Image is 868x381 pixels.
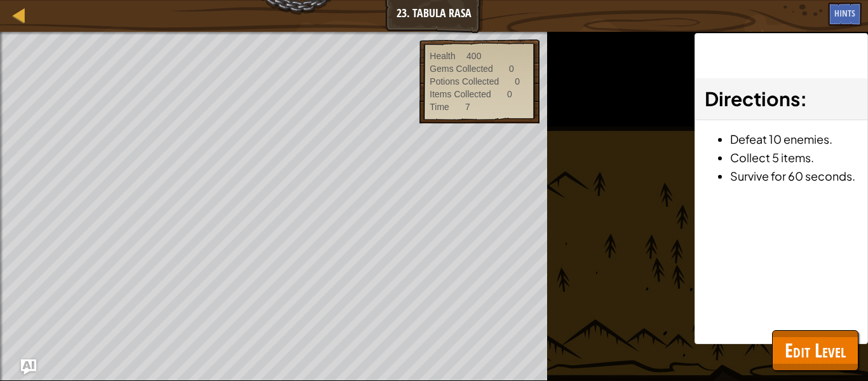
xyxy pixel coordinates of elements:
[430,88,491,100] div: Items Collected
[507,88,512,100] div: 0
[772,330,858,371] button: Edit Level
[430,50,455,62] div: Health
[834,7,855,19] span: Hints
[730,130,858,148] li: Defeat 10 enemies.
[705,87,800,111] span: Directions
[430,75,499,88] div: Potions Collected
[465,100,470,113] div: 7
[730,167,858,185] li: Survive for 60 seconds.
[430,62,493,75] div: Gems Collected
[730,148,858,167] li: Collect 5 items.
[515,75,520,88] div: 0
[430,100,449,113] div: Time
[509,62,514,75] div: 0
[785,337,846,363] span: Edit Level
[21,359,36,375] button: Ask AI
[466,50,481,62] div: 400
[705,85,858,113] h3: :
